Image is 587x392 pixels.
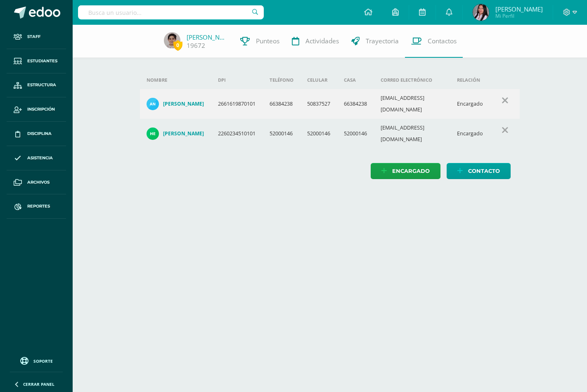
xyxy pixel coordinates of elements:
[374,119,450,149] td: [EMAIL_ADDRESS][DOMAIN_NAME]
[27,203,50,210] span: Reportes
[450,119,490,149] td: Encargado
[337,119,374,149] td: 52000146
[147,128,205,140] a: [PERSON_NAME]
[305,37,339,45] span: Actividades
[163,101,204,107] h4: [PERSON_NAME]
[337,71,374,89] th: Casa
[211,71,263,89] th: DPI
[140,71,211,89] th: Nombre
[27,106,55,113] span: Inscripción
[7,49,66,73] a: Estudiantes
[187,33,228,41] a: [PERSON_NAME]
[187,41,205,50] a: 19672
[345,25,405,58] a: Trayectoria
[78,5,264,19] input: Busca un usuario...
[337,89,374,119] td: 66384238
[7,73,66,98] a: Estructura
[27,155,53,161] span: Asistencia
[301,71,337,89] th: Celular
[495,12,543,19] span: Mi Perfil
[256,37,279,45] span: Punteos
[234,25,286,58] a: Punteos
[428,37,457,45] span: Contactos
[7,122,66,146] a: Disciplina
[7,146,66,170] a: Asistencia
[405,25,463,58] a: Contactos
[301,119,337,149] td: 52000146
[147,98,159,110] img: cecdead0c7504920ecf25cac95244948.png
[450,71,490,89] th: Relación
[468,163,500,179] span: Contacto
[211,119,263,149] td: 2260234510101
[10,355,63,366] a: Soporte
[374,71,450,89] th: Correo electrónico
[447,163,511,179] a: Contacto
[7,25,66,49] a: Staff
[366,37,399,45] span: Trayectoria
[450,89,490,119] td: Encargado
[163,130,204,137] h4: [PERSON_NAME]
[263,71,301,89] th: Teléfono
[164,32,180,49] img: 7bd503f1a0b43af26981eaad44b072ce.png
[7,97,66,122] a: Inscripción
[27,58,57,64] span: Estudiantes
[27,130,52,137] span: Disciplina
[27,82,56,88] span: Estructura
[374,89,450,119] td: [EMAIL_ADDRESS][DOMAIN_NAME]
[7,194,66,219] a: Reportes
[173,40,182,50] span: 0
[263,89,301,119] td: 66384238
[27,179,50,186] span: Archivos
[495,5,543,13] span: [PERSON_NAME]
[286,25,345,58] a: Actividades
[392,163,430,179] span: Encargado
[371,163,440,179] a: Encargado
[211,89,263,119] td: 2661619870101
[27,33,40,40] span: Staff
[263,119,301,149] td: 52000146
[473,4,489,21] img: 1c4a8e29229ca7cba10d259c3507f649.png
[147,98,205,110] a: [PERSON_NAME]
[301,89,337,119] td: 50837527
[23,381,54,387] span: Cerrar panel
[33,358,53,364] span: Soporte
[147,128,159,140] img: c36347e7d21f86ff45f62fc25a9a63ea.png
[7,170,66,195] a: Archivos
